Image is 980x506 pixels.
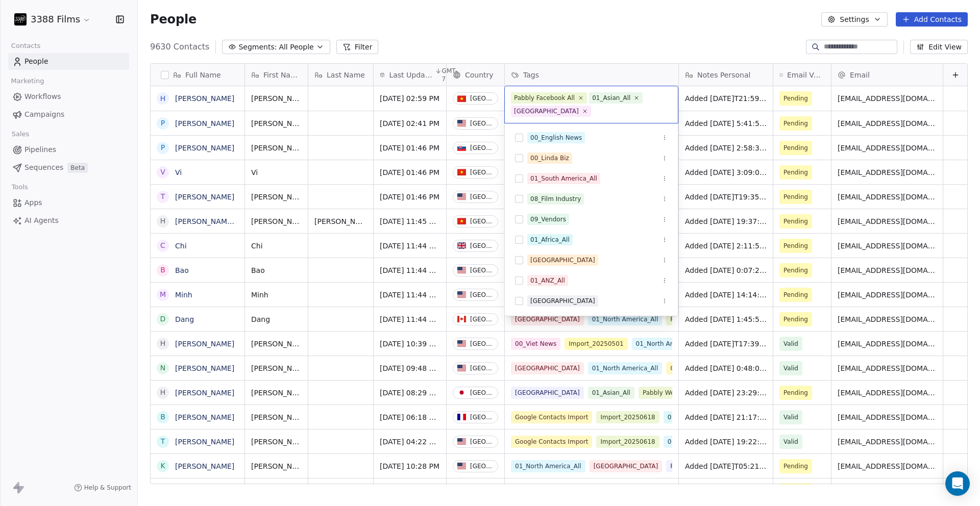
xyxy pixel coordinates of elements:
div: 01_ANZ_All [530,276,565,285]
div: [GEOGRAPHIC_DATA] [514,107,579,116]
div: [GEOGRAPHIC_DATA] [530,256,595,265]
div: [GEOGRAPHIC_DATA] [530,296,595,306]
div: 01_Asian_All [592,93,630,103]
div: 00_Linda Biz [530,154,569,163]
div: Pabbly Facebook All [514,93,575,103]
div: 01_Africa_All [530,235,570,244]
div: 01_South America_All [530,174,597,183]
div: 08_Film Industry [530,194,581,204]
div: 09_Vendors [530,215,566,224]
div: 00_English News [530,133,582,142]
